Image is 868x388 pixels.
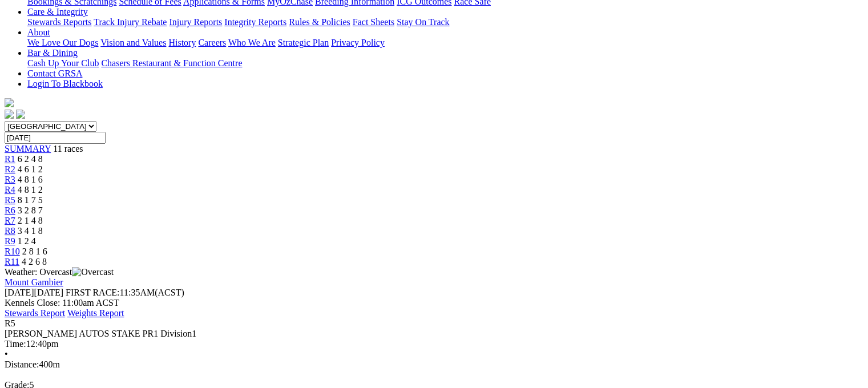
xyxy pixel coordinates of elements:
a: R2 [5,164,15,174]
img: twitter.svg [16,110,25,119]
a: Who We Are [228,38,276,47]
a: R1 [5,154,15,164]
a: Weights Report [67,308,124,318]
a: R9 [5,236,15,246]
a: Integrity Reports [224,17,286,27]
span: 2 1 4 8 [18,216,43,225]
span: R5 [5,318,15,328]
span: 11 races [53,144,83,153]
img: facebook.svg [5,110,14,119]
a: Chasers Restaurant & Function Centre [101,58,242,68]
span: 4 8 1 2 [18,185,43,195]
span: 8 1 7 5 [18,195,43,205]
a: Cash Up Your Club [27,58,99,68]
a: Careers [198,38,226,47]
span: 6 2 4 8 [18,154,43,164]
div: 400m [5,359,863,370]
a: We Love Our Dogs [27,38,98,47]
span: Distance: [5,359,39,369]
a: Stay On Track [397,17,449,27]
div: Bar & Dining [27,58,863,68]
div: Care & Integrity [27,17,863,27]
div: [PERSON_NAME] AUTOS STAKE PR1 Division1 [5,329,863,339]
span: 11:35AM(ACST) [66,288,184,297]
span: [DATE] [5,288,34,297]
a: R7 [5,216,15,225]
a: R5 [5,195,15,205]
div: About [27,38,863,48]
a: SUMMARY [5,144,51,153]
span: 4 8 1 6 [18,175,43,184]
span: • [5,349,8,359]
a: Contact GRSA [27,68,82,78]
a: R3 [5,175,15,184]
a: Rules & Policies [289,17,350,27]
a: Mount Gambier [5,277,63,287]
a: Login To Blackbook [27,79,103,88]
a: Track Injury Rebate [94,17,167,27]
a: Privacy Policy [331,38,385,47]
a: Injury Reports [169,17,222,27]
a: Vision and Values [100,38,166,47]
span: 1 2 4 [18,236,36,246]
a: R4 [5,185,15,195]
a: Strategic Plan [278,38,329,47]
img: Overcast [72,267,114,277]
input: Select date [5,132,106,144]
a: Fact Sheets [353,17,394,27]
a: Bar & Dining [27,48,78,58]
div: 12:40pm [5,339,863,349]
span: 2 8 1 6 [22,246,47,256]
span: Time: [5,339,26,349]
a: R10 [5,246,20,256]
a: R6 [5,205,15,215]
a: R11 [5,257,19,266]
a: About [27,27,50,37]
span: 3 2 8 7 [18,205,43,215]
a: R8 [5,226,15,236]
a: Stewards Report [5,308,65,318]
span: Weather: Overcast [5,267,114,277]
span: FIRST RACE: [66,288,119,297]
span: [DATE] [5,288,63,297]
div: Kennels Close: 11:00am ACST [5,298,863,308]
span: 3 4 1 8 [18,226,43,236]
span: 4 6 1 2 [18,164,43,174]
a: Stewards Reports [27,17,91,27]
a: History [168,38,196,47]
img: logo-grsa-white.png [5,98,14,107]
a: Care & Integrity [27,7,88,17]
span: 4 2 6 8 [22,257,47,266]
